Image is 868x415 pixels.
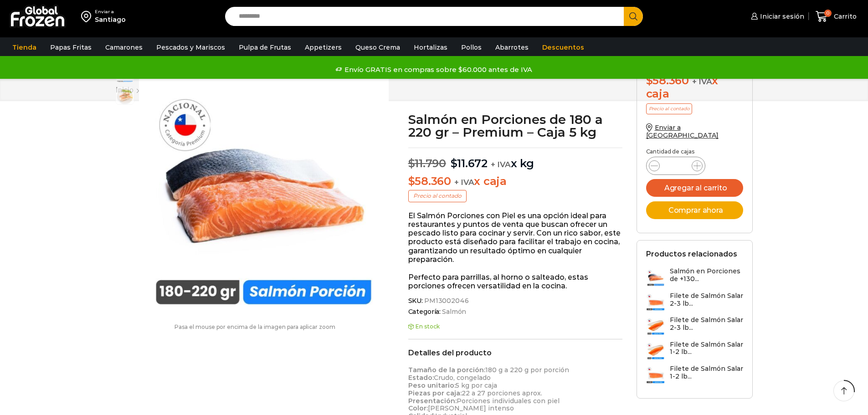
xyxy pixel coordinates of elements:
p: Precio al contado [646,103,692,114]
p: El Salmón Porciones con Piel es una opción ideal para restaurantes y puntos de venta que buscan o... [408,211,623,264]
p: x kg [408,148,623,170]
p: Perfecto para parrillas, al horno o salteado, estas porciones ofrecen versatilidad en la cocina. [408,273,623,290]
strong: Estado: [408,374,434,382]
span: SKU: [408,297,623,305]
input: Product quantity [667,159,684,172]
button: Agregar al carrito [646,179,744,197]
a: Camarones [101,39,147,56]
span: Carrito [832,12,857,21]
div: Santiago [95,15,126,24]
h3: Filete de Salmón Salar 2-3 lb... [670,316,744,332]
strong: Presentación: [408,397,457,405]
div: Enviar a [95,9,126,15]
p: Precio al contado [408,190,467,202]
span: Iniciar sesión [758,12,804,21]
a: Salmón [441,308,466,316]
span: $ [408,157,415,170]
bdi: 58.360 [646,74,689,87]
span: + IVA [454,178,474,187]
a: Abarrotes [491,39,533,56]
div: x caja [646,74,744,101]
bdi: 11.672 [451,157,488,170]
h2: Detalles del producto [408,348,623,357]
h3: Salmón en Porciones de +130... [670,267,744,283]
span: $ [646,74,653,87]
span: plato-salmon [116,87,134,106]
a: Pescados y Mariscos [152,39,230,56]
a: Filete de Salmón Salar 1-2 lb... [646,365,744,384]
a: Iniciar sesión [749,7,804,26]
p: Cantidad de cajas [646,149,744,155]
strong: Peso unitario: [408,381,456,389]
h3: Filete de Salmón Salar 1-2 lb... [670,365,744,380]
span: + IVA [491,160,511,169]
span: $ [408,174,415,188]
p: Pasa el mouse por encima de la imagen para aplicar zoom [115,324,395,330]
a: Filete de Salmón Salar 1-2 lb... [646,341,744,360]
a: Filete de Salmón Salar 2-3 lb... [646,292,744,312]
strong: Tamaño de la porción: [408,366,485,374]
span: $ [451,157,457,170]
a: Papas Fritas [46,39,96,56]
a: Descuentos [538,39,589,56]
a: Tienda [8,39,41,56]
p: x caja [408,175,623,188]
a: Queso Crema [351,39,405,56]
a: Filete de Salmón Salar 2-3 lb... [646,316,744,336]
span: Categoría: [408,308,623,316]
strong: Piezas por caja: [408,389,462,397]
span: 0 [824,10,832,17]
a: Salmón en Porciones de +130... [646,267,744,287]
button: Search button [624,7,643,26]
span: + IVA [692,77,712,86]
a: Pulpa de Frutas [234,39,296,56]
a: 0 Carrito [813,6,859,27]
span: PM13002046 [423,297,469,305]
strong: Color: [408,404,428,412]
p: En stock [408,323,623,330]
img: address-field-icon.svg [81,9,95,24]
a: Pollos [457,39,486,56]
a: Hortalizas [409,39,452,56]
bdi: 58.360 [408,174,451,188]
h2: Productos relacionados [646,250,737,258]
a: Enviar a [GEOGRAPHIC_DATA] [646,123,719,139]
h3: Filete de Salmón Salar 2-3 lb... [670,292,744,307]
a: Appetizers [300,39,346,56]
button: Comprar ahora [646,201,744,219]
h3: Filete de Salmón Salar 1-2 lb... [670,341,744,356]
h1: Salmón en Porciones de 180 a 220 gr – Premium – Caja 5 kg [408,113,623,138]
bdi: 11.790 [408,157,446,170]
